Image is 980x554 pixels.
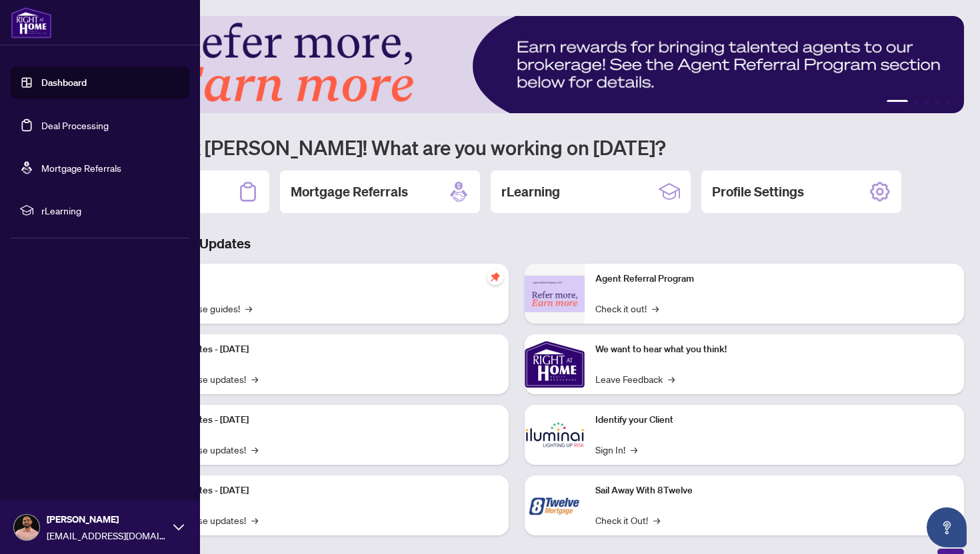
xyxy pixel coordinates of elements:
p: Identify your Client [595,413,953,427]
img: Sail Away With 8Twelve [525,475,585,535]
span: → [631,442,637,457]
a: Deal Processing [41,119,109,131]
span: → [652,301,659,316]
span: → [251,513,258,527]
span: → [245,301,252,316]
button: 4 [935,100,940,105]
p: Platform Updates - [DATE] [140,413,498,427]
h2: rLearning [501,182,560,201]
img: Identify your Client [525,405,585,465]
p: We want to hear what you think! [595,342,953,357]
span: pushpin [487,269,503,285]
h2: Mortgage Referrals [291,182,408,201]
a: Dashboard [41,77,87,89]
span: [PERSON_NAME] [47,512,167,527]
a: Leave Feedback→ [595,372,675,386]
span: → [251,372,258,386]
button: 5 [945,100,951,105]
h1: Welcome back [PERSON_NAME]! What are you working on [DATE]? [69,135,964,160]
p: Platform Updates - [DATE] [140,483,498,498]
p: Sail Away With 8Twelve [595,483,953,498]
p: Platform Updates - [DATE] [140,342,498,357]
p: Self-Help [140,272,498,286]
a: Check it Out!→ [595,513,660,527]
p: Agent Referral Program [595,272,953,286]
img: Slide 0 [69,16,964,113]
span: rLearning [41,203,180,218]
span: [EMAIL_ADDRESS][DOMAIN_NAME] [47,528,167,543]
span: → [251,442,258,457]
button: 2 [913,100,919,105]
img: Profile Icon [14,515,39,540]
img: We want to hear what you think! [525,334,585,394]
a: Mortgage Referrals [41,162,121,174]
button: Open asap [927,507,967,547]
h2: Profile Settings [712,182,804,201]
img: logo [11,7,52,39]
span: → [653,513,660,527]
button: 1 [887,100,908,105]
h3: Brokerage & Industry Updates [69,234,964,253]
button: 3 [924,100,929,105]
img: Agent Referral Program [525,276,585,312]
span: → [668,372,675,386]
a: Check it out!→ [595,301,659,316]
a: Sign In!→ [595,442,637,457]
